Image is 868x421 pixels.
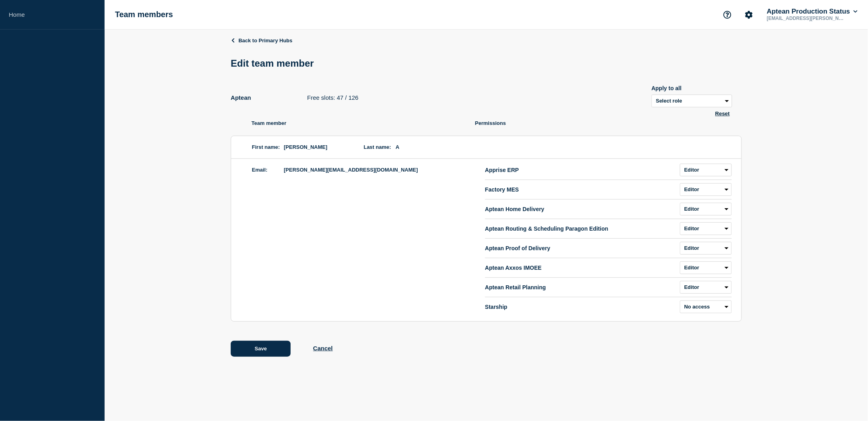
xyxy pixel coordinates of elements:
[231,38,292,43] a: Back to Primary Hubs
[485,265,677,271] p: Aptean Axxos IMOEE
[680,261,732,274] select: role select for Aptean Axxos IMOEE
[652,95,732,107] select: Apply to all
[741,6,757,23] button: Account settings
[680,164,732,176] select: role select for Apprise ERP
[652,85,732,91] div: Apply to all
[396,141,460,154] span: A
[713,110,732,117] button: Reset
[680,281,732,294] select: role select for Aptean Retail Planning
[485,186,677,193] p: Factory MES
[485,284,677,291] p: Aptean Retail Planning
[475,120,742,126] p: Permissions
[231,341,291,357] button: Save
[485,167,677,173] p: Apprise ERP
[115,10,173,19] h1: Team members
[485,245,677,251] p: Aptean Proof of Delivery
[765,16,848,21] p: [EMAIL_ADDRESS][PERSON_NAME][DOMAIN_NAME]
[680,203,732,215] select: role select for Aptean Home Delivery
[252,167,268,173] label: Email:
[231,58,319,69] h1: Edit team member
[485,225,677,232] p: Aptean Routing & Scheduling Paragon Edition
[485,206,677,212] p: Aptean Home Delivery
[485,304,677,310] p: Starship
[719,6,736,23] button: Support
[680,222,732,235] select: role select for Aptean Routing & Scheduling Paragon Edition
[284,141,348,154] span: [PERSON_NAME]
[231,94,251,101] p: Aptean
[284,164,460,176] span: [PERSON_NAME][EMAIL_ADDRESS][DOMAIN_NAME]
[680,183,732,196] select: role select for Factory MES
[680,242,732,255] select: role select for Aptean Proof of Delivery
[252,144,280,150] label: First name:
[680,300,732,313] select: role select for Starship
[313,345,333,352] button: Cancel
[765,8,859,16] button: Aptean Production Status
[252,120,475,126] p: Team member
[307,94,359,101] p: Free slots: 47 / 126
[364,144,391,150] label: Last name:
